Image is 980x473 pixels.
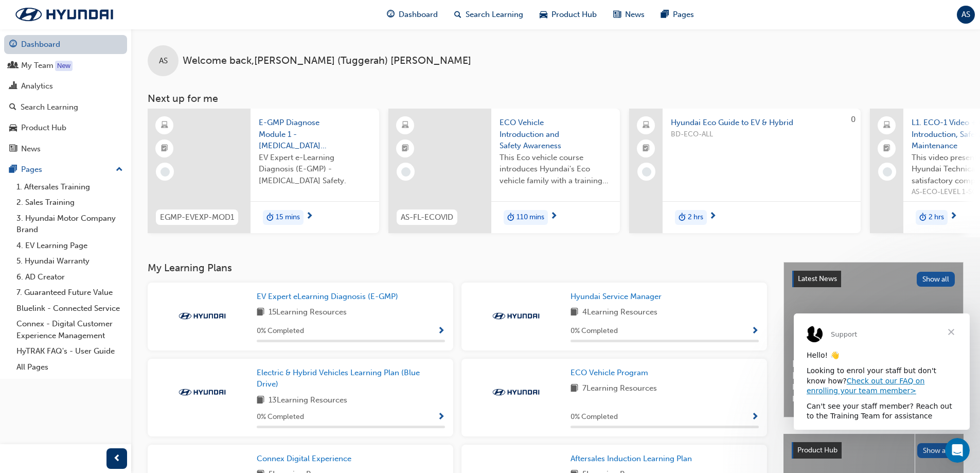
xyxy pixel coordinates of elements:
[4,160,127,179] button: Pages
[161,142,168,155] span: booktick-icon
[12,301,127,317] a: Bluelink - Connected Service
[613,8,621,21] span: news-icon
[571,325,618,337] span: 0 % Completed
[507,211,514,224] span: duration-icon
[929,212,944,223] span: 2 hrs
[571,368,648,377] span: ECO Vehicle Program
[257,394,264,407] span: book-icon
[401,212,453,223] span: AS-FL-ECOVID
[21,60,54,72] div: My Team
[642,167,651,177] span: learningRecordVerb_NONE-icon
[9,165,17,174] span: pages-icon
[402,119,409,132] span: learningResourceType_ELEARNING-icon
[582,382,657,395] span: 7 Learning Resources
[148,109,379,233] a: EGMP-EVEXP-MOD1E-GMP Diagnose Module 1 - [MEDICAL_DATA] SafetyEV Expert e-Learning Diagnosis (E-G...
[961,9,970,21] span: AS
[629,109,861,233] a: 0Hyundai Eco Guide to EV & HybridBD-ECO-ALLduration-icon2 hrs
[5,4,123,25] a: Trak
[257,325,304,337] span: 0 % Completed
[551,9,597,21] span: Product Hub
[257,368,420,389] span: Electric & Hybrid Vehicles Learning Plan (Blue Drive)
[12,195,127,211] a: 2. Sales Training
[917,272,955,287] button: Show all
[12,343,127,359] a: HyTRAK FAQ's - User Guide
[653,4,702,25] a: pages-iconPages
[9,82,17,91] span: chart-icon
[9,124,17,133] span: car-icon
[643,142,650,155] span: booktick-icon
[257,454,351,463] span: Connex Digital Experience
[12,285,127,301] a: 7. Guaranteed Future Value
[751,327,759,336] span: Show Progress
[751,413,759,422] span: Show Progress
[466,9,523,21] span: Search Learning
[571,367,652,379] a: ECO Vehicle Program
[257,292,398,301] span: EV Expert eLearning Diagnosis (E-GMP)
[488,387,544,397] img: Trak
[798,274,837,283] span: Latest News
[379,4,446,25] a: guage-iconDashboard
[388,109,620,233] a: AS-FL-ECOVIDECO Vehicle Introduction and Safety AwarenessThis Eco vehicle course introduces Hyund...
[4,56,127,75] a: My Team
[792,381,955,405] span: New IONIQ 6 and IONIQ 6 N Line under ‘Pure Flow, Refined’ concept.
[402,142,409,155] span: booktick-icon
[160,212,234,223] span: EGMP-EVEXP-MOD1
[55,61,73,71] div: Tooltip anchor
[4,139,127,159] a: News
[174,311,230,321] img: Trak
[751,325,759,338] button: Show Progress
[12,211,127,238] a: 3. Hyundai Motor Company Brand
[266,211,274,224] span: duration-icon
[792,442,955,459] a: Product HubShow all
[259,152,371,187] span: EV Expert e-Learning Diagnosis (E-GMP) - [MEDICAL_DATA] Safety.
[161,167,170,177] span: learningRecordVerb_NONE-icon
[257,291,402,303] a: EV Expert eLearning Diagnosis (E-GMP)
[792,271,955,287] a: Latest NewsShow all
[531,4,605,25] a: car-iconProduct Hub
[643,119,650,132] span: laptop-icon
[21,143,41,155] div: News
[671,117,852,129] span: Hyundai Eco Guide to EV & Hybrid
[21,122,66,134] div: Product Hub
[709,212,717,221] span: next-icon
[625,9,645,21] span: News
[437,325,445,338] button: Show Progress
[540,8,547,21] span: car-icon
[12,269,127,285] a: 6. AD Creator
[257,411,304,423] span: 0 % Completed
[571,292,662,301] span: Hyundai Service Manager
[605,4,653,25] a: news-iconNews
[4,35,127,54] a: Dashboard
[183,55,471,67] span: Welcome back , [PERSON_NAME] (Tuggerah) [PERSON_NAME]
[883,167,892,177] span: learningRecordVerb_NONE-icon
[21,101,78,113] div: Search Learning
[582,306,657,319] span: 4 Learning Resources
[571,306,578,319] span: book-icon
[12,179,127,195] a: 1. Aftersales Training
[500,117,612,152] span: ECO Vehicle Introduction and Safety Awareness
[306,212,313,221] span: next-icon
[792,358,955,381] span: Hyundai Motor unveils the new IONIQ 6 and IONIQ 6 N Line
[917,443,956,458] button: Show all
[550,212,558,221] span: next-icon
[4,118,127,137] a: Product Hub
[671,129,852,141] span: BD-ECO-ALL
[751,411,759,424] button: Show Progress
[446,4,531,25] a: search-iconSearch Learning
[957,6,975,24] button: AS
[9,103,16,112] span: search-icon
[161,119,168,132] span: learningResourceType_ELEARNING-icon
[883,119,890,132] span: laptop-icon
[269,306,347,319] span: 15 Learning Resources
[257,367,445,390] a: Electric & Hybrid Vehicles Learning Plan (Blue Drive)
[159,55,168,67] span: AS
[9,145,17,154] span: news-icon
[571,291,666,303] a: Hyundai Service Manager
